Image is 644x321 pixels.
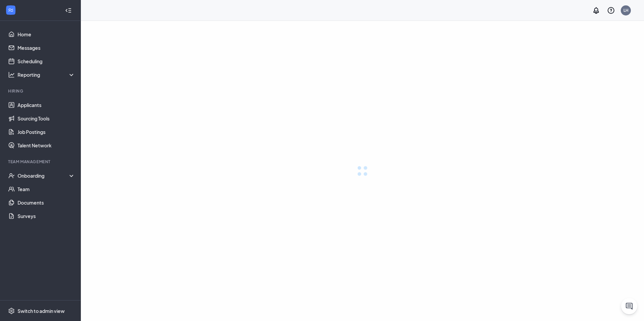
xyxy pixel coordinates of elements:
[7,7,14,13] svg: WorkstreamLogo
[18,209,75,223] a: Surveys
[18,41,75,55] a: Messages
[8,71,15,78] svg: Analysis
[8,159,74,165] div: Team Management
[623,7,629,13] div: LH
[18,55,75,68] a: Scheduling
[8,172,15,179] svg: UserCheck
[18,71,75,78] div: Reporting
[18,28,75,41] a: Home
[18,125,75,139] a: Job Postings
[18,112,75,125] a: Sourcing Tools
[18,182,75,196] a: Team
[18,98,75,112] a: Applicants
[18,308,65,314] div: Switch to admin view
[65,7,72,14] svg: Collapse
[18,139,75,152] a: Talent Network
[621,298,637,314] button: ChatActive
[8,308,15,314] svg: Settings
[607,6,615,14] svg: QuestionInfo
[18,196,75,209] a: Documents
[8,88,74,94] div: Hiring
[18,172,75,179] div: Onboarding
[592,6,600,14] svg: Notifications
[625,302,633,310] svg: ChatActive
